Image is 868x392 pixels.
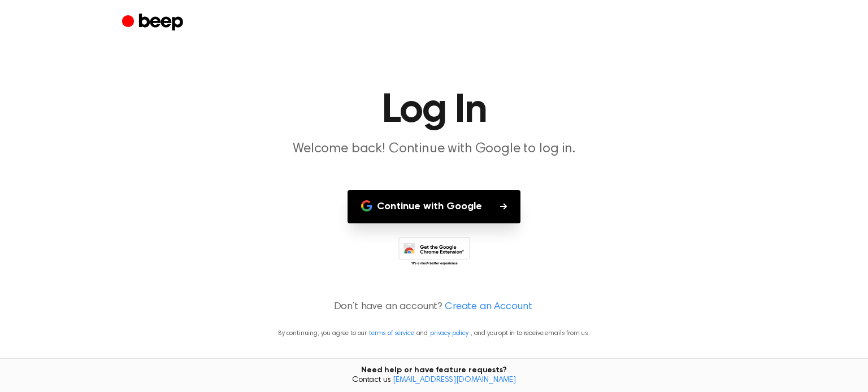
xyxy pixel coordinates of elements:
a: terms of service [369,330,414,337]
a: [EMAIL_ADDRESS][DOMAIN_NAME] [393,376,516,384]
span: Contact us [7,376,861,386]
a: privacy policy [430,330,468,337]
p: Don’t have an account? [14,299,854,315]
p: Welcome back! Continue with Google to log in. [217,140,651,158]
h1: Log In [145,90,723,131]
p: By continuing, you agree to our and , and you opt in to receive emails from us. [14,328,854,338]
a: Create an Account [445,299,532,315]
a: Beep [122,12,186,34]
button: Continue with Google [348,190,520,223]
